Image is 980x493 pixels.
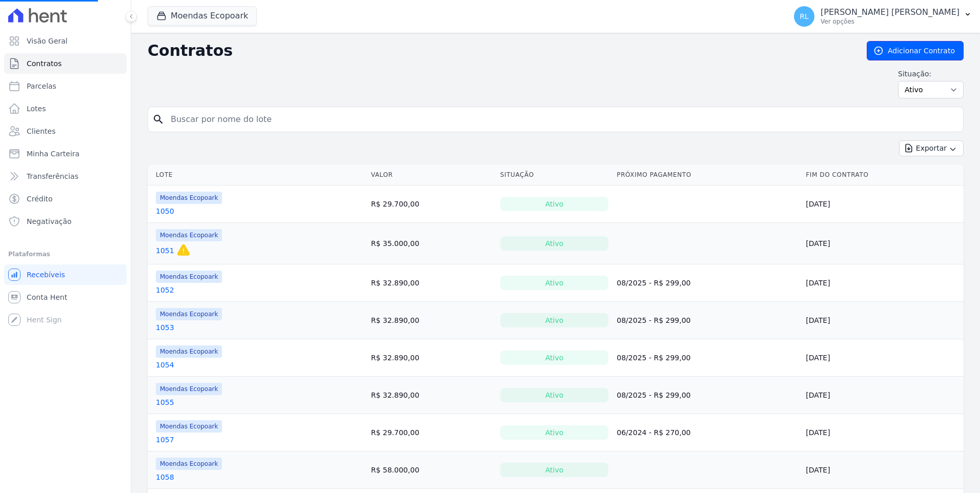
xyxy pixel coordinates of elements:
div: Ativo [500,276,608,290]
span: Contratos [27,58,62,69]
a: 1052 [156,285,174,295]
span: Moendas Ecopoark [156,271,222,283]
span: Moendas Ecopoark [156,192,222,204]
div: Ativo [500,197,608,211]
div: Ativo [500,388,608,402]
td: [DATE] [802,302,964,339]
td: R$ 29.700,00 [367,186,496,223]
a: Clientes [4,121,127,141]
button: RL [PERSON_NAME] [PERSON_NAME] Ver opções [786,2,980,31]
div: Ativo [500,351,608,365]
th: Valor [367,165,496,186]
td: R$ 32.890,00 [367,377,496,414]
td: R$ 29.700,00 [367,414,496,451]
th: Fim do Contrato [802,165,964,186]
a: 08/2025 - R$ 299,00 [617,279,690,287]
a: Parcelas [4,76,127,96]
a: Transferências [4,166,127,187]
div: Ativo [500,425,608,440]
div: Ativo [500,236,608,251]
td: [DATE] [802,339,964,377]
a: Negativação [4,211,127,232]
a: 1058 [156,472,174,482]
span: RL [800,13,809,20]
div: Ativo [500,313,608,327]
th: Situação [496,165,612,186]
span: Negativação [27,216,72,227]
td: [DATE] [802,414,964,451]
a: 1050 [156,206,174,216]
p: [PERSON_NAME] [PERSON_NAME] [821,7,959,17]
h2: Contratos [148,42,850,60]
td: [DATE] [802,264,964,302]
label: Situação: [898,69,964,79]
p: Ver opções [821,17,959,26]
td: R$ 32.890,00 [367,264,496,302]
a: Contratos [4,53,127,74]
td: [DATE] [802,223,964,264]
span: Lotes [27,104,46,114]
button: Moendas Ecopoark [148,6,257,26]
div: Plataformas [8,248,122,260]
span: Moendas Ecopoark [156,308,222,320]
td: R$ 58.000,00 [367,451,496,489]
div: Ativo [500,463,608,477]
span: Parcelas [27,81,56,91]
a: Recebíveis [4,264,127,285]
i: search [152,113,165,126]
td: [DATE] [802,377,964,414]
span: Moendas Ecopoark [156,345,222,358]
span: Moendas Ecopoark [156,458,222,470]
span: Minha Carteira [27,149,79,159]
a: 1054 [156,360,174,370]
td: [DATE] [802,451,964,489]
span: Moendas Ecopoark [156,229,222,241]
a: 1053 [156,322,174,333]
a: 06/2024 - R$ 270,00 [617,428,690,437]
a: 1051 [156,245,174,256]
a: 08/2025 - R$ 299,00 [617,354,690,362]
td: R$ 32.890,00 [367,339,496,377]
a: 1057 [156,435,174,445]
a: Lotes [4,98,127,119]
span: Conta Hent [27,292,67,302]
th: Próximo Pagamento [612,165,802,186]
span: Moendas Ecopoark [156,420,222,433]
a: 08/2025 - R$ 299,00 [617,316,690,324]
a: Minha Carteira [4,143,127,164]
a: Conta Hent [4,287,127,307]
td: R$ 32.890,00 [367,302,496,339]
a: Adicionar Contrato [867,41,964,60]
span: Crédito [27,194,53,204]
span: Recebíveis [27,270,65,280]
a: Crédito [4,189,127,209]
button: Exportar [899,140,964,156]
a: Visão Geral [4,31,127,51]
input: Buscar por nome do lote [165,109,959,130]
span: Moendas Ecopoark [156,383,222,395]
td: [DATE] [802,186,964,223]
span: Transferências [27,171,78,181]
th: Lote [148,165,367,186]
td: R$ 35.000,00 [367,223,496,264]
span: Visão Geral [27,36,68,46]
span: Clientes [27,126,55,136]
a: 08/2025 - R$ 299,00 [617,391,690,399]
a: 1055 [156,397,174,407]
